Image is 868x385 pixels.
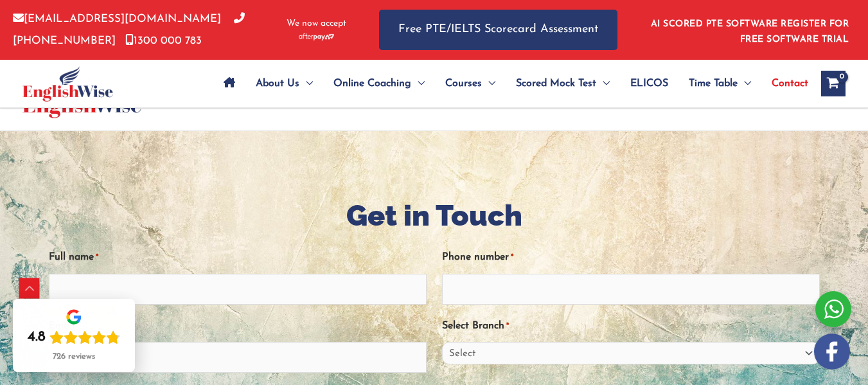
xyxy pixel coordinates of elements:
[411,61,425,106] span: Menu Toggle
[772,61,808,106] span: Contact
[814,334,850,370] img: white-facebook.png
[245,61,323,106] a: About UsMenu Toggle
[620,61,678,106] a: ELICOS
[761,61,808,106] a: Contact
[13,13,245,46] a: [PHONE_NUMBER]
[49,195,820,236] h1: Get in Touch
[213,61,808,106] nav: Site Navigation: Main Menu
[287,17,346,30] span: We now accept
[506,61,620,106] a: Scored Mock TestMenu Toggle
[125,35,202,46] a: 1300 000 783
[299,33,334,40] img: Afterpay-Logo
[689,61,738,106] span: Time Table
[299,61,313,106] span: Menu Toggle
[651,19,849,44] a: AI SCORED PTE SOFTWARE REGISTER FOR FREE SOFTWARE TRIAL
[49,247,98,268] label: Full name
[516,61,596,106] span: Scored Mock Test
[13,13,221,24] a: [EMAIL_ADDRESS][DOMAIN_NAME]
[821,71,846,96] a: View Shopping Cart, empty
[28,328,46,346] div: 4.8
[379,10,617,50] a: Free PTE/IELTS Scorecard Assessment
[22,66,113,102] img: cropped-ew-logo
[643,9,855,51] aside: Header Widget 1
[445,61,482,106] span: Courses
[678,61,761,106] a: Time TableMenu Toggle
[596,61,610,106] span: Menu Toggle
[442,247,513,268] label: Phone number
[256,61,299,106] span: About Us
[442,316,509,337] label: Select Branch
[323,61,435,106] a: Online CoachingMenu Toggle
[28,328,120,346] div: Rating: 4.8 out of 5
[482,61,495,106] span: Menu Toggle
[738,61,751,106] span: Menu Toggle
[435,61,506,106] a: CoursesMenu Toggle
[53,352,95,362] div: 726 reviews
[630,61,668,106] span: ELICOS
[333,61,411,106] span: Online Coaching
